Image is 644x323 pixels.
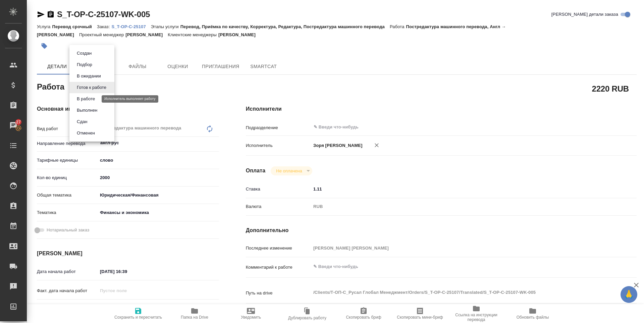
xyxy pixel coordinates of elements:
button: Отменен [75,129,97,137]
button: Сдан [75,118,89,125]
button: Подбор [75,61,94,68]
button: В ожидании [75,72,103,80]
button: Создан [75,50,94,57]
button: В работе [75,95,97,103]
button: Готов к работе [75,84,108,91]
button: Выполнен [75,107,99,114]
